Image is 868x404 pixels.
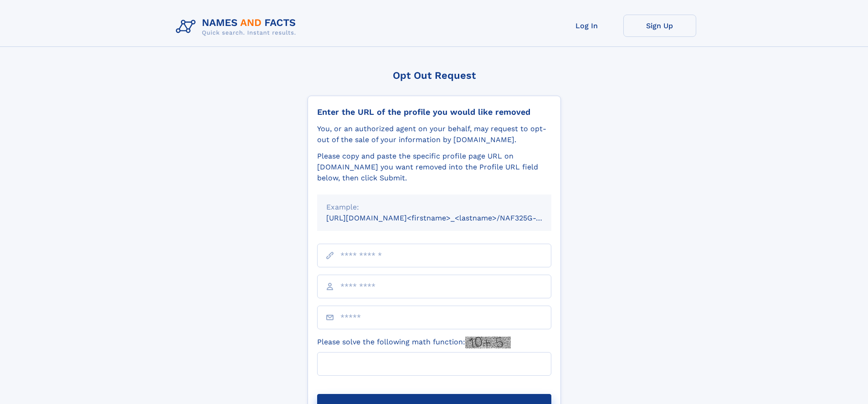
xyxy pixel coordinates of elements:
[317,123,551,145] div: You, or an authorized agent on your behalf, may request to opt-out of the sale of your informatio...
[308,70,561,81] div: Opt Out Request
[623,15,696,37] a: Sign Up
[317,151,551,184] div: Please copy and paste the specific profile page URL on [DOMAIN_NAME] you want removed into the Pr...
[326,214,569,222] small: [URL][DOMAIN_NAME]<firstname>_<lastname>/NAF325G-xxxxxxxx
[550,15,623,37] a: Log In
[317,107,551,117] div: Enter the URL of the profile you would like removed
[326,202,542,213] div: Example:
[317,337,511,348] label: Please solve the following math function:
[172,15,303,39] img: Logo Names and Facts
